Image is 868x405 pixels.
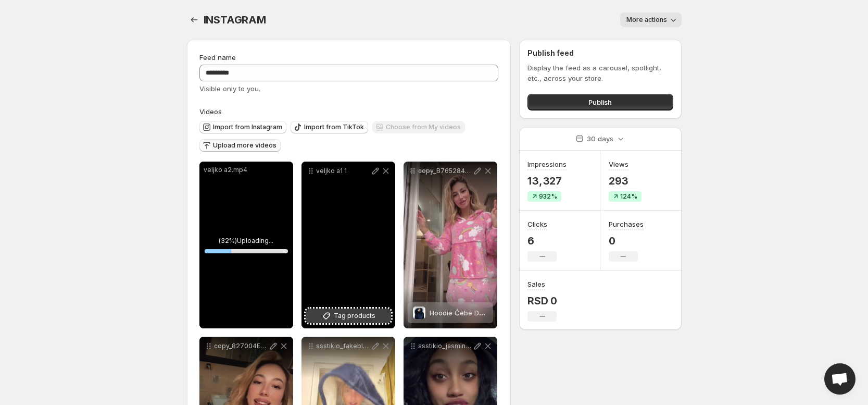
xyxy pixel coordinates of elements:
[291,121,368,133] button: Import from TikTok
[609,235,644,247] p: 0
[527,63,673,83] p: Display the feed as a carousel, spotlight, etc., across your store.
[334,311,375,321] span: Tag products
[587,133,613,144] p: 30 days
[187,13,202,27] button: Settings
[527,219,547,229] h3: Clicks
[620,192,637,201] span: 124%
[527,279,545,289] h3: Sales
[609,159,628,169] h3: Views
[539,192,557,201] span: 932%
[609,219,644,229] h3: Purchases
[204,166,289,174] p: veljko a2.mp4
[620,13,682,27] button: More actions
[588,97,612,107] span: Publish
[527,175,567,187] p: 13,327
[418,342,472,350] p: ssstikio_jasminewilson33_1760350868584
[199,121,286,133] button: Import from Instagram
[316,167,370,175] p: veljko a1 1
[626,16,667,24] span: More actions
[306,309,391,323] button: Tag products
[316,342,370,350] p: ssstikio_fakeblonde20_1760350893092
[418,167,472,175] p: copy_B765284C-DEF0-4087-80FD-16C663F71DFA
[301,162,395,328] div: veljko a1 1Tag products
[214,342,268,350] p: copy_827004E5-8BA5-4645-BB55-9DE66D3D0D06 1
[527,94,673,111] button: Publish
[527,294,557,307] p: RSD 0
[404,162,497,328] div: copy_B765284C-DEF0-4087-80FD-16C663F71DFAHoodie Ćebe DuksHoodie Ćebe Duks
[304,123,364,131] span: Import from TikTok
[527,48,673,58] h2: Publish feed
[199,107,222,116] span: Videos
[199,53,236,62] span: Feed name
[527,159,567,169] h3: Impressions
[609,175,641,187] p: 293
[213,123,282,131] span: Import from Instagram
[527,235,557,247] p: 6
[430,309,490,317] span: Hoodie Ćebe Duks
[204,14,266,26] span: INSTAGRAM
[199,84,260,93] span: Visible only to you.
[824,363,856,395] div: Open chat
